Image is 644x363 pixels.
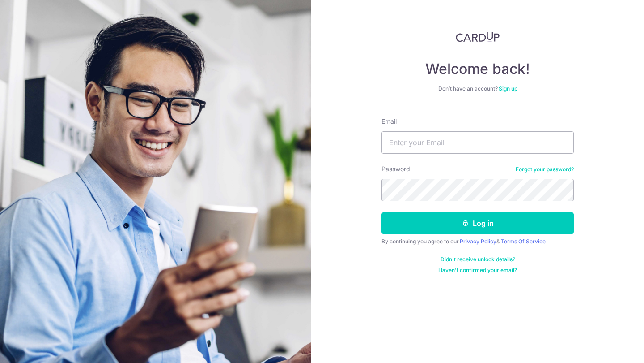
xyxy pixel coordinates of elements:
[460,238,496,245] a: Privacy Policy
[438,267,517,274] a: Haven't confirmed your email?
[499,85,517,92] a: Sign up
[501,238,546,245] a: Terms Of Service
[381,164,410,173] label: Password
[381,238,574,245] div: By continuing you agree to our &
[441,256,515,263] a: Didn't receive unlock details?
[381,117,397,126] label: Email
[456,31,500,42] img: CardUp Logo
[381,131,574,154] input: Enter your Email
[381,60,574,78] h4: Welcome back!
[381,212,574,234] button: Log in
[516,166,574,173] a: Forgot your password?
[381,85,574,92] div: Don’t have an account?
